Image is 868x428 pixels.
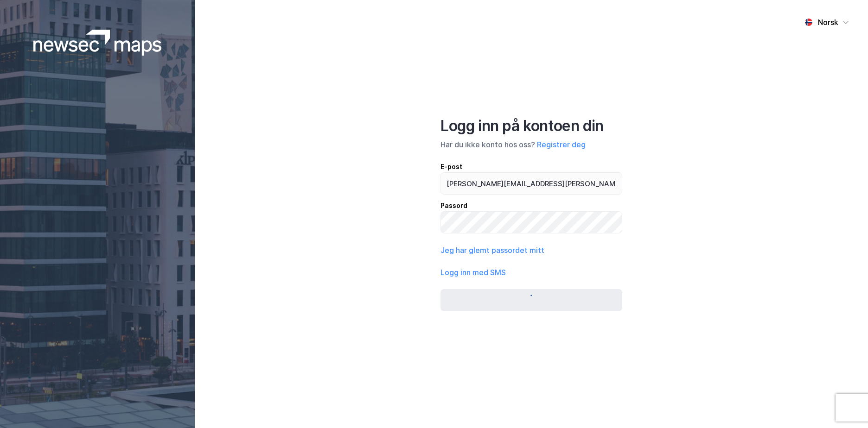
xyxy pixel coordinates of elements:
div: E-post [440,161,622,172]
img: logoWhite.bf58a803f64e89776f2b079ca2356427.svg [33,30,162,56]
div: Norsk [818,17,838,28]
button: Logg inn med SMS [440,267,506,278]
button: Jeg har glemt passordet mitt [440,245,544,256]
div: Logg inn på kontoen din [440,117,622,135]
div: Passord [440,200,622,211]
div: Har du ikke konto hos oss? [440,139,622,150]
button: Registrer deg [537,139,586,150]
iframe: Chat Widget [822,384,868,428]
